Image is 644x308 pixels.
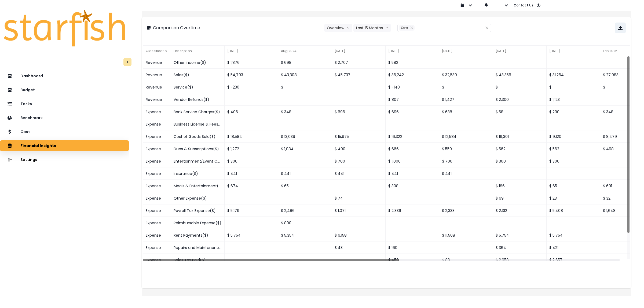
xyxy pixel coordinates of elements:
div: $ 1,427 [439,93,493,106]
div: $ 5,754 [493,229,547,241]
div: Expense [143,155,171,167]
div: $ 5,754 [225,229,278,241]
div: Vendor Refunds($) [171,93,225,106]
div: $ 16,301 [493,130,547,143]
div: $ 696 [332,106,386,118]
span: Xero [401,25,408,30]
div: $ 638 [439,106,493,118]
div: $ 441 [439,167,493,180]
div: Dues & Subscriptions($) [171,143,225,155]
div: $ 36,242 [386,69,439,81]
div: $ 32,530 [439,69,493,81]
div: $ 2,312 [493,204,547,217]
div: $ 5,179 [225,204,278,217]
div: $ 290 [547,106,600,118]
div: $ 1,876 [225,56,278,69]
div: $ 43 [332,241,386,254]
div: $ 807 [386,93,439,106]
div: Expense [143,241,171,254]
div: $ 1,000 [386,155,439,167]
svg: close [410,26,413,30]
div: $ 406 [225,106,278,118]
div: Revenue [143,81,171,93]
svg: close [485,26,488,30]
div: $ 666 [386,143,439,155]
div: Xero [399,25,415,31]
div: [DATE] [225,46,278,56]
div: $ 5,754 [547,229,600,241]
button: Last 15 Monthsarrow down line [353,24,391,32]
div: Expense [143,180,171,192]
div: $ 2,486 [278,204,332,217]
div: Expense [143,204,171,217]
div: [DATE] [332,46,386,56]
div: Reimbursable Expense($) [171,217,225,229]
div: $ 300 [493,155,547,167]
div: $ 700 [439,155,493,167]
div: Service($) [171,81,225,93]
div: $ 80 [439,254,493,266]
div: Cost of Goods Sold($) [171,130,225,143]
div: $ 441 [278,167,332,180]
svg: arrow down line [386,25,388,31]
div: [DATE] [386,46,439,56]
div: Revenue [143,69,171,81]
div: $ 18,584 [225,130,278,143]
div: $ -140 [386,81,439,93]
div: $ 65 [278,180,332,192]
div: Sales Tax Paid($) [171,254,225,266]
div: $ 421 [547,241,600,254]
div: Rent Payments($) [171,229,225,241]
div: $ 15,975 [332,130,386,143]
div: $ 43,308 [278,69,332,81]
div: $ 2,657 [547,254,600,266]
div: Repairs and Maintenance($) [171,241,225,254]
div: $ 5,408 [547,204,600,217]
div: $ 12,584 [439,130,493,143]
div: $ 2,333 [439,204,493,217]
p: Tasks [20,102,32,106]
div: $ 582 [386,56,439,69]
p: Comparison Overtime [153,25,200,31]
div: $ 700 [332,155,386,167]
div: [DATE] [493,46,547,56]
div: Insurance($) [171,167,225,180]
div: $ 2,300 [493,93,547,106]
p: Cost [20,130,30,134]
div: $ [547,81,600,93]
div: $ 65 [547,180,600,192]
button: Overviewarrow down line [324,24,352,32]
div: $ 74 [332,192,386,204]
div: Sales($) [171,69,225,81]
div: Other Expense($) [171,192,225,204]
div: $ 364 [493,241,547,254]
div: Revenue [143,56,171,69]
div: Expense [143,143,171,155]
div: $ 23 [547,192,600,204]
svg: arrow down line [347,25,350,31]
div: Meals & Entertainment($) [171,180,225,192]
div: $ 13,039 [278,130,332,143]
div: Expense [143,118,171,130]
div: Revenue [143,93,171,106]
div: $ 300 [547,155,600,167]
div: Expense [143,217,171,229]
div: $ 441 [386,167,439,180]
p: Dashboard [20,74,43,78]
div: $ 2,707 [332,56,386,69]
div: $ 31,264 [547,69,600,81]
div: $ [439,81,493,93]
div: $ 45,737 [332,69,386,81]
div: $ 459 [386,254,439,266]
div: Entertainment/Event Costs($) [171,155,225,167]
div: Aug 2024 [278,46,332,56]
div: Expense [143,106,171,118]
div: $ 6,158 [332,229,386,241]
div: Classification [143,46,171,56]
div: $ 11,508 [439,229,493,241]
div: Expense [143,254,171,266]
div: $ 2,336 [386,204,439,217]
div: $ 1,272 [225,143,278,155]
div: $ 300 [225,155,278,167]
div: $ 800 [278,217,332,229]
